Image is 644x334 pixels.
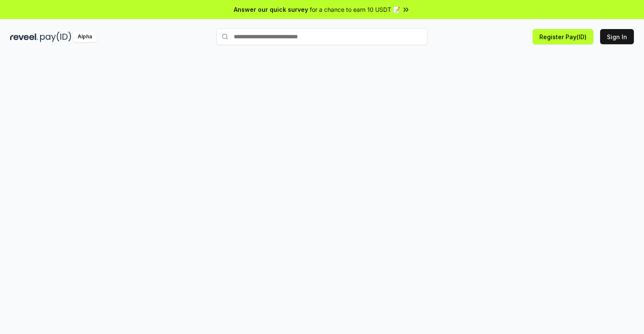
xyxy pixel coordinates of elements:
[234,5,308,14] span: Answer our quick survey
[600,29,634,44] button: Sign In
[73,32,97,42] div: Alpha
[40,32,71,42] img: pay_id
[310,5,400,14] span: for a chance to earn 10 USDT 📝
[533,29,593,44] button: Register Pay(ID)
[10,32,38,42] img: reveel_dark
